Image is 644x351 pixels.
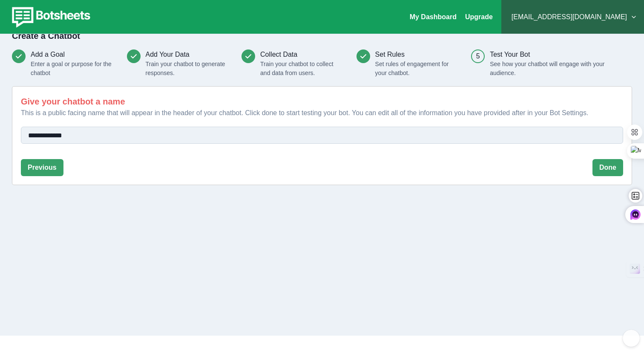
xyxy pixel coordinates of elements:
h3: Add a Goal [31,49,112,60]
a: My Dashboard [410,13,457,20]
p: Train your chatbot to generate responses. [146,60,227,78]
div: Progress [12,49,632,78]
p: This is a public facing name that will appear in the header of your chatbot. Click done to start ... [21,108,618,118]
button: Done [592,159,623,176]
p: Enter a goal or purpose for the chatbot [31,60,112,78]
h3: Collect Data [260,49,341,60]
p: See how your chatbot will engage with your audience. [490,60,610,78]
button: [EMAIL_ADDRESS][DOMAIN_NAME] [508,9,637,26]
img: botsheets-logo.png [7,5,93,29]
h3: Set Rules [375,49,456,60]
p: Set rules of engagement for your chatbot. [375,60,456,78]
a: Upgrade [465,13,493,20]
button: Previous [21,159,63,176]
h2: Create a Chatbot [12,31,632,41]
h3: Test Your Bot [490,49,610,60]
p: Train your chatbot to collect and data from users. [260,60,341,78]
p: Give your chatbot a name [21,95,618,108]
div: 5 [476,51,480,61]
h3: Add Your Data [146,49,227,60]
